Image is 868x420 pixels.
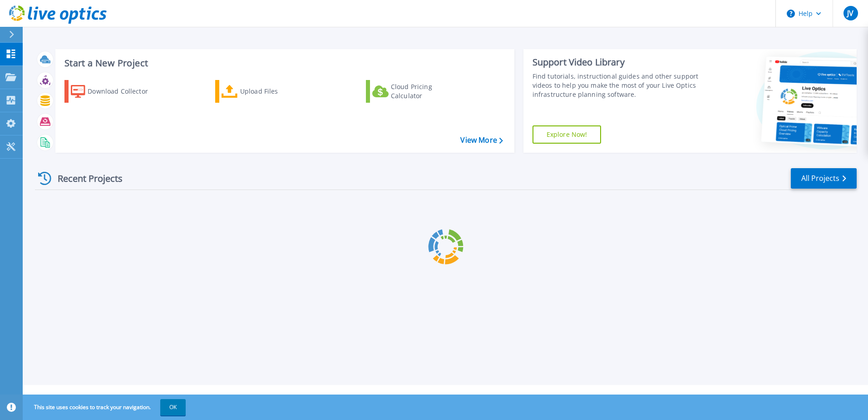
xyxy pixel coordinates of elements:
a: View More [460,136,503,145]
span: JV [847,10,853,17]
div: Support Video Library [533,56,702,68]
a: Cloud Pricing Calculator [366,80,467,103]
div: Cloud Pricing Calculator [391,82,464,100]
div: Download Collector [88,82,160,100]
div: Recent Projects [35,167,135,190]
div: Upload Files [240,82,313,100]
a: All Projects [791,168,857,189]
a: Upload Files [215,80,316,103]
span: This site uses cookies to track your navigation. [25,399,186,415]
div: Find tutorials, instructional guides and other support videos to help you make the most of your L... [533,72,702,99]
a: Explore Now! [533,125,602,144]
h3: Start a New Project [64,58,503,68]
button: OK [160,399,186,415]
a: Download Collector [64,80,166,103]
